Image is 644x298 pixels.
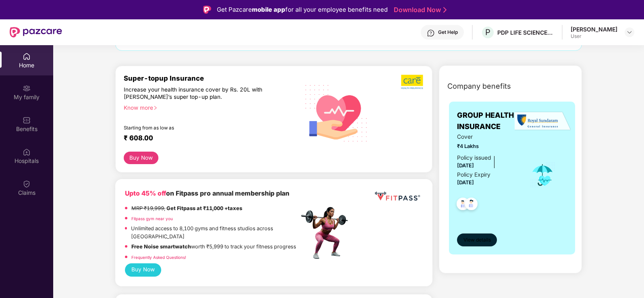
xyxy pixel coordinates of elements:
[427,29,435,37] img: svg+xml;base64,PHN2ZyBpZD0iSGVscC0zMngzMiIgeG1sbnM9Imh0dHA6Ly93d3cudzMub3JnLzIwMDAvc3ZnIiB3aWR0aD...
[153,106,158,110] span: right
[203,6,211,14] img: Logo
[23,116,31,124] img: svg+xml;base64,PHN2ZyBpZD0iQmVuZWZpdHMiIHhtbG5zPSJodHRwOi8vd3d3LnczLm9yZy8yMDAwL3N2ZyIgd2lkdGg9Ij...
[457,233,497,246] button: View details
[131,225,299,241] p: Unlimited access to 8,100 gyms and fitness studios across [GEOGRAPHIC_DATA]
[23,52,31,60] img: svg+xml;base64,PHN2ZyBpZD0iSG9tZSIgeG1sbnM9Imh0dHA6Ly93d3cudzMub3JnLzIwMDAvc3ZnIiB3aWR0aD0iMjAiIG...
[131,243,296,251] p: worth ₹5,999 to track your fitness progress
[497,29,554,36] div: PDP LIFE SCIENCE LOGISTICS INDIA PRIVATE LIMITED
[394,6,444,14] a: Download Now
[299,75,374,151] img: svg+xml;base64,PHN2ZyB4bWxucz0iaHR0cDovL3d3dy53My5vcmcvMjAwMC9zdmciIHhtbG5zOnhsaW5rPSJodHRwOi8vd3...
[457,171,490,179] div: Policy Expiry
[457,179,474,185] span: [DATE]
[125,190,166,197] b: Upto 45% off
[461,195,481,215] img: svg+xml;base64,PHN2ZyB4bWxucz0iaHR0cDovL3d3dy53My5vcmcvMjAwMC9zdmciIHdpZHRoPSI0OC45NDMiIGhlaWdodD...
[124,104,294,110] div: Know more
[131,216,173,221] a: Fitpass gym near you
[131,244,191,250] strong: Free Noise smartwatch
[438,29,458,35] div: Get Help
[217,5,388,15] div: Get Pazcare for all your employee benefits need
[124,152,158,164] button: Buy Now
[299,205,355,261] img: fpp.png
[626,29,633,35] img: svg+xml;base64,PHN2ZyBpZD0iRHJvcGRvd24tMzJ4MzIiIHhtbG5zPSJodHRwOi8vd3d3LnczLm9yZy8yMDAwL3N2ZyIgd2...
[515,111,571,131] img: insurerLogo
[124,74,299,82] div: Super-topup Insurance
[23,180,31,188] img: svg+xml;base64,PHN2ZyBpZD0iQ2xhaW0iIHhtbG5zPSJodHRwOi8vd3d3LnczLm9yZy8yMDAwL3N2ZyIgd2lkdGg9IjIwIi...
[166,205,242,211] strong: Get Fitpass at ₹11,000 +taxes
[443,6,447,14] img: Stroke
[457,110,519,133] span: GROUP HEALTH INSURANCE
[457,142,519,150] span: ₹4 Lakhs
[10,27,62,38] img: New Pazcare Logo
[453,195,473,215] img: svg+xml;base64,PHN2ZyB4bWxucz0iaHR0cDovL3d3dy53My5vcmcvMjAwMC9zdmciIHdpZHRoPSI0OC45NDMiIGhlaWdodD...
[131,205,165,211] del: MRP ₹19,999,
[125,263,161,277] button: Buy Now
[124,86,264,100] div: Increase your health insurance cover by Rs. 20L with [PERSON_NAME]’s super top-up plan.
[124,134,291,144] div: ₹ 608.00
[401,74,424,90] img: b5dec4f62d2307b9de63beb79f102df3.png
[125,190,289,197] b: on Fitpass pro annual membership plan
[457,154,491,163] div: Policy issued
[463,236,491,244] span: View details
[23,148,31,156] img: svg+xml;base64,PHN2ZyBpZD0iSG9zcGl0YWxzIiB4bWxucz0iaHR0cDovL3d3dy53My5vcmcvMjAwMC9zdmciIHdpZHRoPS...
[457,133,519,142] span: Cover
[131,255,186,260] a: Frequently Asked Questions!
[485,27,490,37] span: P
[23,84,31,92] img: svg+xml;base64,PHN2ZyB3aWR0aD0iMjAiIGhlaWdodD0iMjAiIHZpZXdCb3g9IjAgMCAyMCAyMCIgZmlsbD0ibm9uZSIgeG...
[571,33,617,40] div: User
[373,189,422,204] img: fppp.png
[124,125,264,131] div: Starting from as low as
[252,6,285,13] strong: mobile app
[530,162,556,188] img: icon
[457,163,474,169] span: [DATE]
[571,25,617,33] div: [PERSON_NAME]
[447,81,511,92] span: Company benefits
